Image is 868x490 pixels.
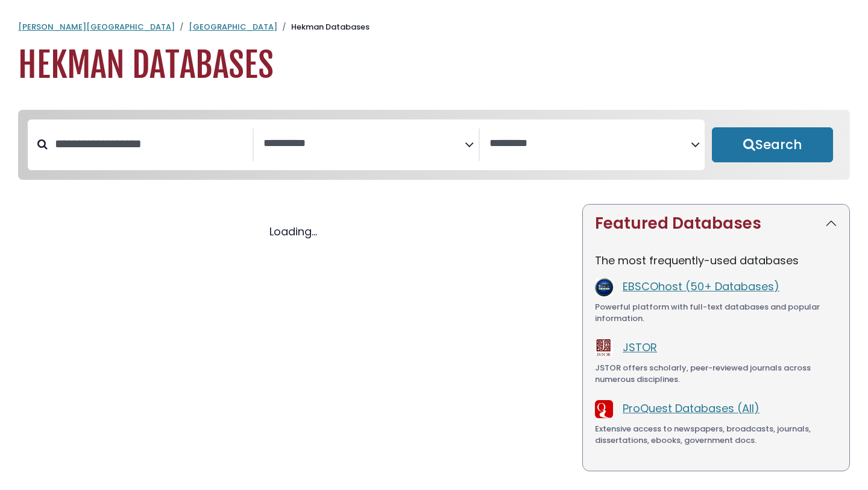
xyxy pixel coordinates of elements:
[583,205,849,243] button: Featured Databases
[263,138,465,150] textarea: Search
[489,138,691,150] textarea: Search
[277,21,370,33] li: Hekman Databases
[595,301,837,325] div: Powerful platform with full-text databases and popular information.
[623,401,759,416] a: ProQuest Databases (All)
[595,423,837,447] div: Extensive access to newspapers, broadcasts, journals, dissertations, ebooks, government docs.
[48,134,253,154] input: Search database by title or keyword
[623,279,779,294] a: EBSCOhost (50+ Databases)
[18,223,568,240] div: Loading...
[18,110,850,180] nav: Search filters
[18,21,850,33] nav: breadcrumb
[18,45,850,86] h1: Hekman Databases
[18,21,175,33] a: [PERSON_NAME][GEOGRAPHIC_DATA]
[712,127,833,162] button: Submit for Search Results
[189,21,277,33] a: [GEOGRAPHIC_DATA]
[595,252,837,269] p: The most frequently-used databases
[595,362,837,386] div: JSTOR offers scholarly, peer-reviewed journals across numerous disciplines.
[623,340,657,355] a: JSTOR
